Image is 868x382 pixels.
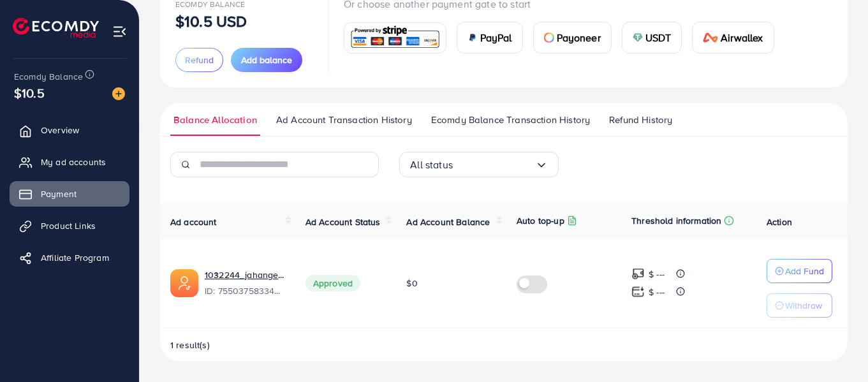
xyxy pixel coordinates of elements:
[112,24,127,39] img: menu
[767,293,832,318] button: Withdraw
[175,13,247,29] p: $10.5 USD
[767,216,792,228] span: Action
[276,113,412,127] span: Ad Account Transaction History
[721,30,763,45] span: Airwallex
[410,155,453,175] span: All status
[41,219,96,232] span: Product Links
[544,33,554,43] img: card
[305,216,381,228] span: Ad Account Status
[41,156,106,168] span: My ad accounts
[406,277,417,290] span: $0
[399,152,559,177] div: Search for option
[10,245,129,270] a: Affiliate Program
[10,181,129,207] a: Payment
[344,22,446,54] a: card
[649,284,665,300] p: $ ---
[645,30,672,45] span: USDT
[557,30,601,45] span: Payoneer
[175,48,223,72] button: Refund
[631,285,645,298] img: top-up amount
[170,269,198,297] img: ic-ads-acc.e4c84228.svg
[10,213,129,239] a: Product Links
[10,117,129,143] a: Overview
[431,113,590,127] span: Ecomdy Balance Transaction History
[14,84,45,102] span: $10.5
[517,213,564,228] p: Auto top-up
[112,87,125,100] img: image
[692,22,774,54] a: cardAirwallex
[170,339,210,351] span: 1 result(s)
[631,267,645,281] img: top-up amount
[785,263,824,279] p: Add Fund
[170,216,217,228] span: Ad account
[14,70,83,83] span: Ecomdy Balance
[205,268,285,281] a: 1032244_jahangeer add account_1757959141318
[10,149,129,175] a: My ad accounts
[41,124,79,136] span: Overview
[453,155,535,175] input: Search for option
[457,22,523,54] a: cardPayPal
[767,259,832,283] button: Add Fund
[205,284,285,297] span: ID: 7550375833454510087
[305,275,360,291] span: Approved
[631,213,721,228] p: Threshold information
[41,187,77,200] span: Payment
[348,24,442,52] img: card
[622,22,682,54] a: cardUSDT
[703,33,718,43] img: card
[814,325,858,372] iframe: Chat
[480,30,512,45] span: PayPal
[649,267,665,282] p: $ ---
[533,22,612,54] a: cardPayoneer
[205,268,285,298] div: <span class='underline'>1032244_jahangeer add account_1757959141318</span></br>7550375833454510087
[231,48,302,72] button: Add balance
[173,113,257,127] span: Balance Allocation
[633,33,643,43] img: card
[241,54,292,66] span: Add balance
[41,251,109,264] span: Affiliate Program
[785,298,822,313] p: Withdraw
[13,18,99,38] img: logo
[406,216,490,228] span: Ad Account Balance
[467,33,478,43] img: card
[609,113,672,127] span: Refund History
[185,54,214,66] span: Refund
